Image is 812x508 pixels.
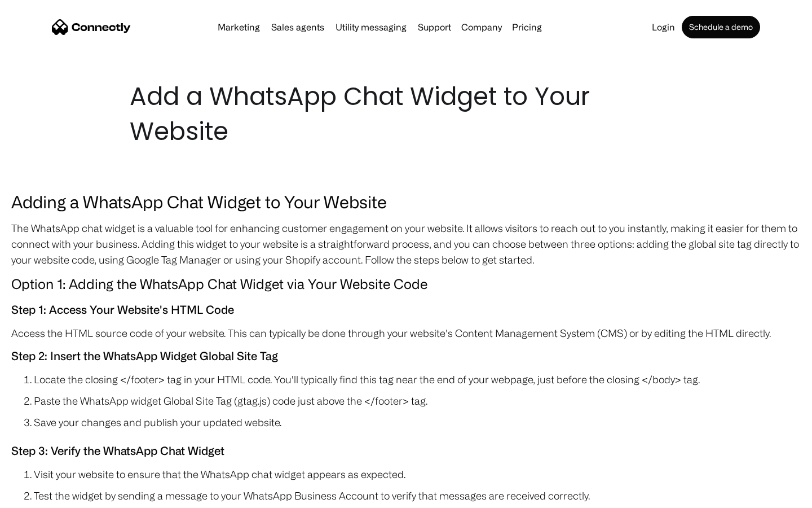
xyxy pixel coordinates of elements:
[11,441,801,461] h5: Step 3: Verify the WhatsApp Chat Widget
[647,23,679,32] a: Login
[34,393,801,409] li: Paste the WhatsApp widget Global Site Tag (gtag.js) code just above the </footer> tag.
[34,371,801,387] li: Locate the closing </footer> tag in your HTML code. You'll typically find this tag near the end o...
[11,488,68,504] aside: Language selected: English
[11,325,801,341] p: Access the HTML source code of your website. This can typically be done through your website's Co...
[461,19,502,35] div: Company
[130,79,682,149] h1: Add a WhatsApp Chat Widget to Your Website
[11,347,801,366] h5: Step 2: Insert the WhatsApp Widget Global Site Tag
[23,488,68,504] ul: Language list
[34,414,801,430] li: Save your changes and publish your updated website.
[11,300,801,319] h5: Step 1: Access Your Website's HTML Code
[682,16,760,38] a: Schedule a demo
[213,23,264,32] a: Marketing
[11,220,801,268] p: The WhatsApp chat widget is a valuable tool for enhancing customer engagement on your website. It...
[331,23,411,32] a: Utility messaging
[34,488,801,503] li: Test the widget by sending a message to your WhatsApp Business Account to verify that messages ar...
[413,23,456,32] a: Support
[11,273,801,295] h4: Option 1: Adding the WhatsApp Chat Widget via Your Website Code
[507,23,546,32] a: Pricing
[11,189,801,214] h3: Adding a WhatsApp Chat Widget to Your Website
[267,23,329,32] a: Sales agents
[34,466,801,482] li: Visit your website to ensure that the WhatsApp chat widget appears as expected.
